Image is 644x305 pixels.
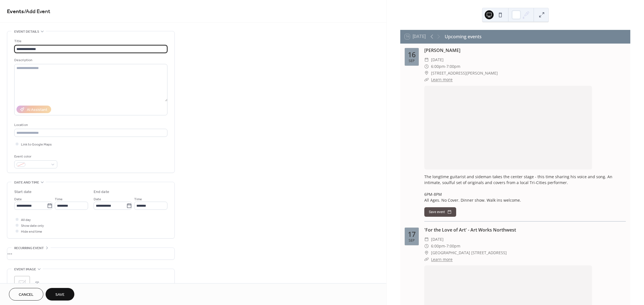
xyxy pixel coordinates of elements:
[424,76,429,83] div: ​
[424,236,429,243] div: ​
[431,70,498,77] span: [STREET_ADDRESS][PERSON_NAME]
[424,70,429,77] div: ​
[14,29,39,35] span: Event details
[445,243,446,249] span: -
[21,229,42,235] span: Hide end time
[424,174,626,203] div: The longtime guitarist and sideman takes the center stage - this time sharing his voice and song....
[424,249,429,256] div: ​
[94,189,109,195] div: End date
[14,154,56,159] div: Event color
[19,292,34,298] span: Cancel
[134,196,142,202] span: Time
[424,207,456,217] button: Save event
[14,122,166,128] div: Location
[408,231,416,238] div: 17
[431,257,453,262] a: Learn more
[14,189,32,195] div: Start date
[424,243,429,249] div: ​
[14,266,36,272] span: Event image
[55,292,65,298] span: Save
[431,243,445,249] span: 6:00pm
[21,142,52,147] span: Link to Google Maps
[21,223,44,229] span: Show date only
[424,227,516,233] a: 'For the Love of Art' - Art Works Northwest
[7,6,24,17] a: Events
[14,180,39,185] span: Date and time
[21,217,31,223] span: All day
[431,236,444,243] span: [DATE]
[55,196,63,202] span: Time
[408,51,416,58] div: 16
[445,33,482,40] div: Upcoming events
[431,63,445,70] span: 6:00pm
[431,77,453,82] a: Learn more
[14,38,166,44] div: Title
[424,256,429,263] div: ​
[424,63,429,70] div: ​
[445,63,446,70] span: -
[431,56,444,63] span: [DATE]
[424,56,429,63] div: ​
[94,196,101,202] span: Date
[14,276,30,292] div: ;
[46,288,74,301] button: Save
[14,245,44,251] span: Recurring event
[446,243,460,249] span: 7:00pm
[424,47,460,53] a: [PERSON_NAME]
[431,249,507,256] span: [GEOGRAPHIC_DATA] [STREET_ADDRESS]
[14,196,22,202] span: Date
[9,288,43,301] button: Cancel
[409,59,415,63] div: Sep
[7,248,174,259] div: •••
[24,6,50,17] span: / Add Event
[409,239,415,242] div: Sep
[14,57,166,63] div: Description
[446,63,460,70] span: 7:00pm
